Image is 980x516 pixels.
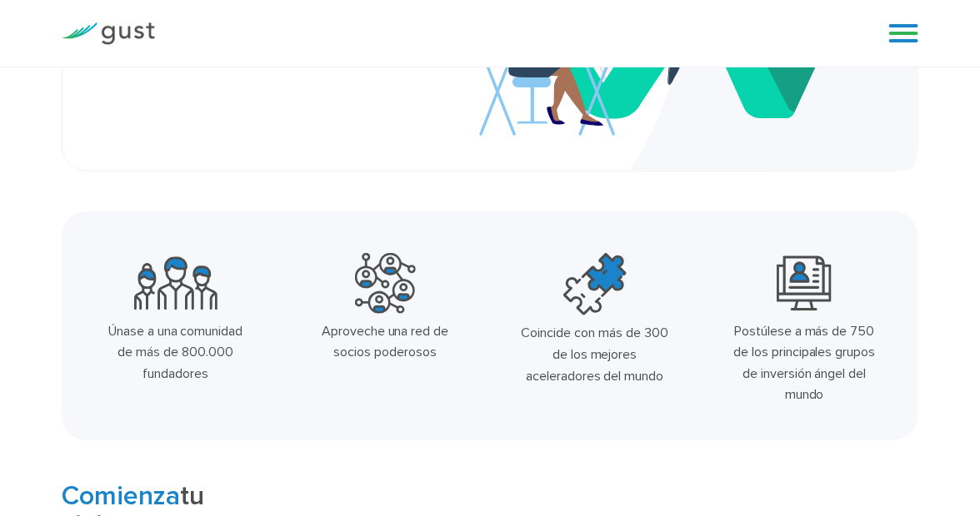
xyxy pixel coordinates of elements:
font: tu [180,480,204,512]
font: Postúlese a más de 750 de los principales grupos de inversión ángel del mundo [733,323,876,403]
img: Los mejores aceleradores [563,253,627,316]
img: Inversión ángel líder [777,253,832,314]
img: Socios poderosos [355,253,416,314]
img: Fundadores de la comunidad [134,253,217,314]
font: Aproveche una red de socios poderosos [322,323,449,360]
font: Únase a una comunidad de más de 800.000 fundadores [108,323,243,381]
img: Logotipo de Gust [62,22,155,45]
font: Coincide con más de 300 de los mejores aceleradores del mundo [521,325,668,383]
font: Comienza [62,480,180,512]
